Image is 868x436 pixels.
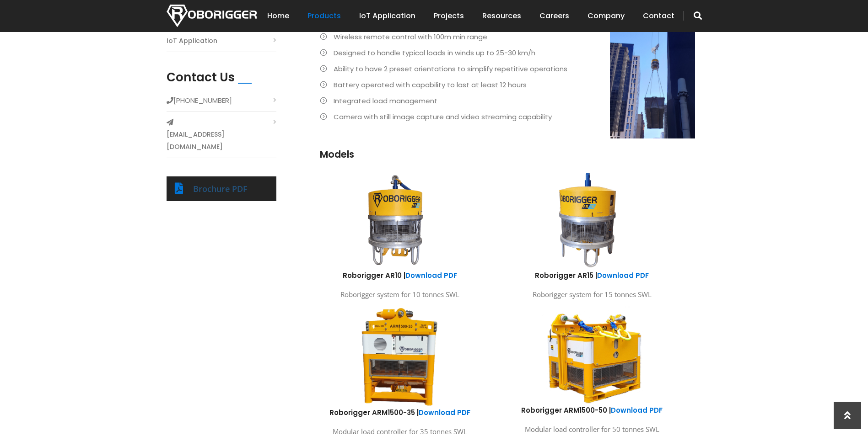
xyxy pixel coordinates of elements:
[482,2,521,30] a: Resources
[320,31,695,43] li: Wireless remote control with 100m min range
[167,70,235,85] h2: Contact Us
[320,148,695,161] h3: Models
[311,408,489,417] h6: Roborigger ARM1500-35 |
[643,2,674,30] a: Contact
[503,405,681,415] h6: Roborigger ARM1500-50 |
[588,2,625,30] a: Company
[320,95,695,107] li: Integrated load management
[405,271,457,280] a: Download PDF
[320,79,695,91] li: Battery operated with capability to last at least 12 hours
[597,271,649,280] a: Download PDF
[503,423,681,436] p: Modular load controller for 50 tonnes SWL
[320,47,695,59] li: Designed to handle typical loads in winds up to 25-30 km/h
[311,271,489,280] h6: Roborigger AR10 |
[434,2,464,30] a: Projects
[167,128,276,153] a: [EMAIL_ADDRESS][DOMAIN_NAME]
[320,111,695,123] li: Camera with still image capture and video streaming capability
[320,63,695,75] li: Ability to have 2 preset orientations to simplify repetitive operations
[611,405,663,415] a: Download PDF
[359,2,415,30] a: IoT Application
[419,408,470,417] a: Download PDF
[503,271,681,280] h6: Roborigger AR15 |
[167,5,257,27] img: Nortech
[503,288,681,301] p: Roborigger system for 15 tonnes SWL
[539,2,569,30] a: Careers
[311,288,489,301] p: Roborigger system for 10 tonnes SWL
[167,35,217,47] a: IoT Application
[267,2,289,30] a: Home
[193,183,248,194] a: Brochure PDF
[167,94,276,112] li: [PHONE_NUMBER]
[307,2,341,30] a: Products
